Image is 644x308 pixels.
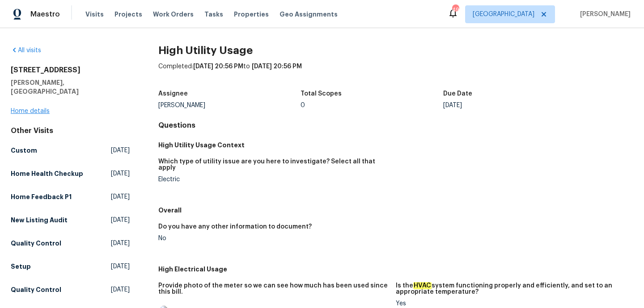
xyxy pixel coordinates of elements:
[85,10,104,19] span: Visits
[111,192,130,201] span: [DATE]
[11,239,61,248] h5: Quality Control
[114,10,142,19] span: Projects
[158,46,633,55] h2: High Utility Usage
[158,91,188,97] h5: Assignee
[158,158,389,171] h5: Which type of utility issue are you here to investigate? Select all that apply
[11,126,130,135] div: Other Visits
[158,283,389,295] h5: Provide photo of the meter so we can see how much has been used since this bill.
[204,11,223,17] span: Tasks
[111,262,130,271] span: [DATE]
[252,63,302,70] span: [DATE] 20:56 PM
[158,235,389,241] div: No
[158,121,633,130] h4: Questions
[301,91,342,97] h5: Total Scopes
[158,176,389,183] div: Electric
[11,166,130,182] a: Home Health Checkup[DATE]
[443,102,586,108] div: [DATE]
[193,63,243,70] span: [DATE] 20:56 PM
[11,78,130,96] h5: [PERSON_NAME], [GEOGRAPHIC_DATA]
[30,10,60,19] span: Maestro
[11,142,130,158] a: Custom[DATE]
[11,262,31,271] h5: Setup
[452,5,458,14] div: 49
[11,189,130,205] a: Home Feedback P1[DATE]
[11,285,61,294] h5: Quality Control
[11,216,68,225] h5: New Listing Audit
[153,10,194,19] span: Work Orders
[111,169,130,178] span: [DATE]
[413,282,432,289] em: HVAC
[11,212,130,228] a: New Listing Audit[DATE]
[576,10,631,19] span: [PERSON_NAME]
[396,283,626,295] h5: Is the system functioning properly and efficiently, and set to an appropriate temperature?
[11,235,130,251] a: Quality Control[DATE]
[11,66,130,75] h2: [STREET_ADDRESS]
[158,62,633,85] div: Completed: to
[158,206,633,215] h5: Overall
[443,91,472,97] h5: Due Date
[11,169,83,178] h5: Home Health Checkup
[158,224,312,230] h5: Do you have any other information to document?
[11,146,37,155] h5: Custom
[234,10,269,19] span: Properties
[158,102,301,108] div: [PERSON_NAME]
[280,10,338,19] span: Geo Assignments
[111,239,130,248] span: [DATE]
[396,300,626,307] div: Yes
[11,192,72,201] h5: Home Feedback P1
[11,258,130,275] a: Setup[DATE]
[473,10,534,19] span: [GEOGRAPHIC_DATA]
[111,216,130,225] span: [DATE]
[111,146,130,155] span: [DATE]
[158,265,633,274] h5: High Electrical Usage
[11,282,130,298] a: Quality Control[DATE]
[11,47,41,54] a: All visits
[158,141,633,150] h5: High Utility Usage Context
[301,102,443,108] div: 0
[111,285,130,294] span: [DATE]
[11,108,50,114] a: Home details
